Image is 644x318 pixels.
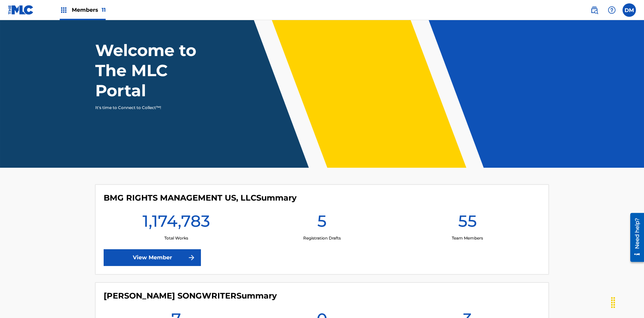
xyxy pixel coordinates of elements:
h1: 1,174,783 [143,211,210,235]
img: search [590,6,598,14]
img: MLC Logo [8,5,34,15]
span: 11 [102,7,106,13]
h4: BMG RIGHTS MANAGEMENT US, LLC [104,193,297,203]
iframe: Chat Widget [610,286,644,318]
h4: CLEO SONGWRITER [104,291,277,301]
p: Total Works [164,235,188,241]
img: help [608,6,616,14]
p: It's time to Connect to Collect™! [95,105,212,111]
h1: Welcome to The MLC Portal [95,40,221,101]
span: Members [72,6,106,14]
img: f7272a7cc735f4ea7f67.svg [187,254,196,262]
a: Public Search [588,3,601,17]
div: Help [605,3,619,17]
img: Top Rightsholders [60,6,68,14]
h1: 5 [317,211,327,235]
div: Drag [608,293,619,313]
div: User Menu [623,3,636,17]
p: Team Members [452,235,483,241]
iframe: Resource Center [625,210,644,265]
p: Registration Drafts [303,235,341,241]
h1: 55 [458,211,477,235]
a: View Member [104,249,201,266]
